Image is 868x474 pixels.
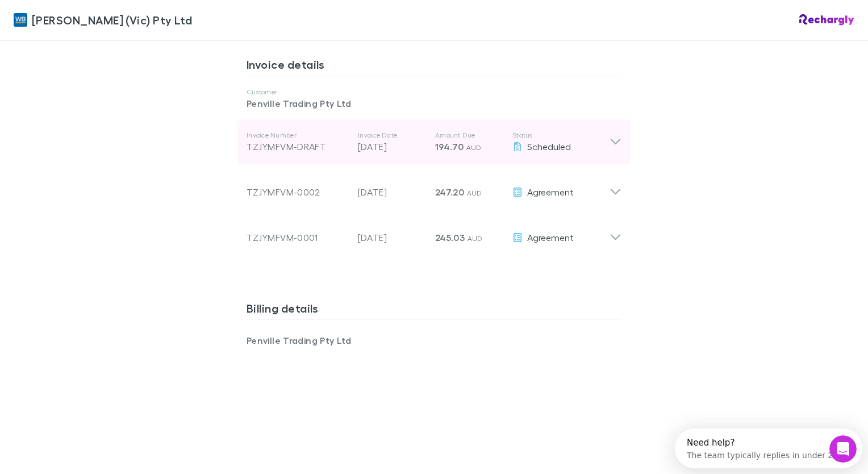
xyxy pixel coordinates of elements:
[435,186,464,198] span: 247.20
[5,5,197,36] div: Open Intercom Messenger
[237,165,631,210] div: TZJYMFVM-0002[DATE]247.20 AUDAgreement
[247,88,621,97] p: Customer
[247,334,434,347] p: Penville Trading Pty Ltd
[527,141,571,152] span: Scheduled
[675,429,862,468] iframe: Intercom live chat discovery launcher
[247,131,349,140] p: Invoice Number
[247,301,621,319] h3: Billing details
[512,131,610,140] p: Status
[247,140,349,153] div: TZJYMFVM-DRAFT
[358,231,426,244] p: [DATE]
[14,13,27,27] img: William Buck (Vic) Pty Ltd's Logo
[527,232,574,243] span: Agreement
[468,234,483,243] span: AUD
[527,186,574,197] span: Agreement
[237,119,631,165] div: Invoice NumberTZJYMFVM-DRAFTInvoice Date[DATE]Amount Due194.70 AUDStatusScheduled
[12,10,163,19] div: Need help?
[247,97,621,110] p: Penville Trading Pty Ltd
[247,231,349,244] div: TZJYMFVM-0001
[435,131,503,140] p: Amount Due
[799,14,854,26] img: Rechargly Logo
[435,232,465,243] span: 245.03
[467,189,482,197] span: AUD
[358,140,426,153] p: [DATE]
[247,185,349,199] div: TZJYMFVM-0002
[358,131,426,140] p: Invoice Date
[435,141,464,152] span: 194.70
[12,19,163,31] div: The team typically replies in under 2h
[237,210,631,256] div: TZJYMFVM-0001[DATE]245.03 AUDAgreement
[829,435,857,463] iframe: Intercom live chat
[247,57,621,76] h3: Invoice details
[466,143,482,152] span: AUD
[358,185,426,199] p: [DATE]
[32,11,192,28] span: [PERSON_NAME] (Vic) Pty Ltd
